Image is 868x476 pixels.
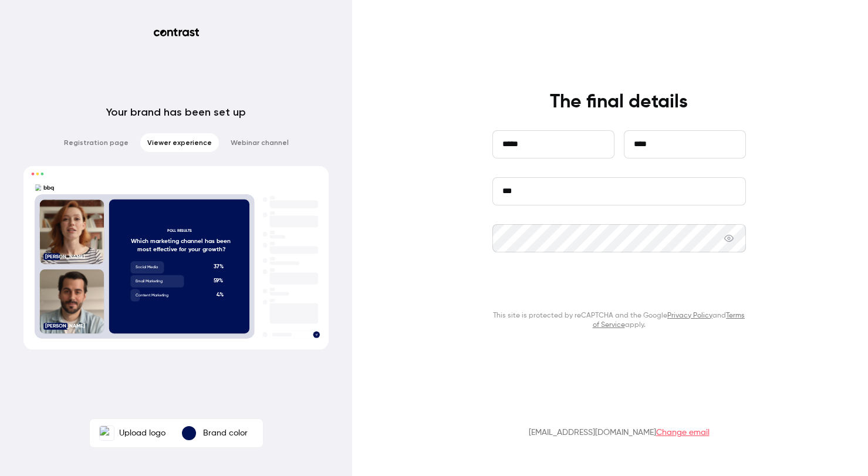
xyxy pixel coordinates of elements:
p: Your brand has been set up [106,105,246,119]
a: Change email [656,428,710,437]
p: This site is protected by reCAPTCHA and the Google and apply. [492,311,746,330]
a: Privacy Policy [667,312,712,319]
button: Continue [492,274,746,302]
li: Viewer experience [140,133,219,152]
h4: The final details [550,90,688,114]
label: bbqUpload logo [92,421,173,445]
li: Registration page [57,133,136,152]
p: Brand color [203,427,248,439]
p: [EMAIL_ADDRESS][DOMAIN_NAME] [529,427,710,438]
a: Terms of Service [593,312,745,329]
button: Brand color [173,421,261,445]
img: bbq [100,426,114,440]
li: Webinar channel [224,133,296,152]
